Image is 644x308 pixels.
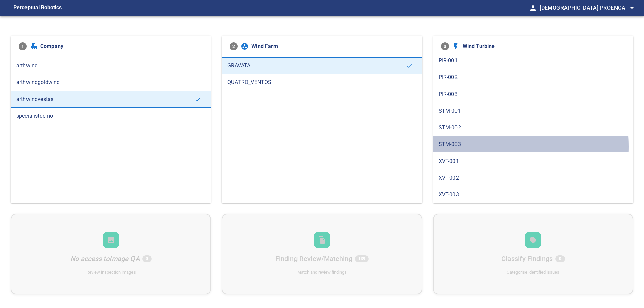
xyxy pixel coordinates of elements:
[433,170,633,186] div: XVT-002
[439,140,628,148] span: STM-003
[13,3,62,13] figcaption: Perceptual Robotics
[433,153,633,170] div: XVT-001
[439,174,628,182] span: XVT-002
[251,42,414,50] span: Wind Farm
[222,74,422,91] div: QUATRO_VENTOS
[433,119,633,136] div: STM-002
[433,69,633,86] div: PIR-002
[439,124,628,132] span: STM-002
[433,136,633,153] div: STM-003
[439,107,628,115] span: STM-001
[529,4,537,12] span: person
[11,74,211,91] div: arthwindgoldwind
[11,91,211,108] div: arthwindvestas
[540,3,636,13] span: [DEMOGRAPHIC_DATA] Proenca
[227,62,406,70] span: GRAVATA
[439,57,628,65] span: PIR-001
[433,186,633,203] div: XVT-003
[463,42,625,50] span: Wind Turbine
[16,95,195,103] span: arthwindvestas
[16,78,205,86] span: arthwindgoldwind
[11,57,211,74] div: arthwind
[11,108,211,124] div: specialistdemo
[19,42,27,50] span: 1
[40,42,203,50] span: Company
[628,4,636,12] span: arrow_drop_down
[439,191,628,199] span: XVT-003
[16,112,205,120] span: specialistdemo
[441,42,449,50] span: 3
[16,62,205,70] span: arthwind
[537,1,636,15] button: [DEMOGRAPHIC_DATA] Proenca
[227,78,416,86] span: QUATRO_VENTOS
[222,57,422,74] div: GRAVATA
[433,52,633,69] div: PIR-001
[439,157,628,165] span: XVT-001
[439,90,628,98] span: PIR-003
[230,42,238,50] span: 2
[439,73,628,81] span: PIR-002
[433,86,633,103] div: PIR-003
[433,103,633,119] div: STM-001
